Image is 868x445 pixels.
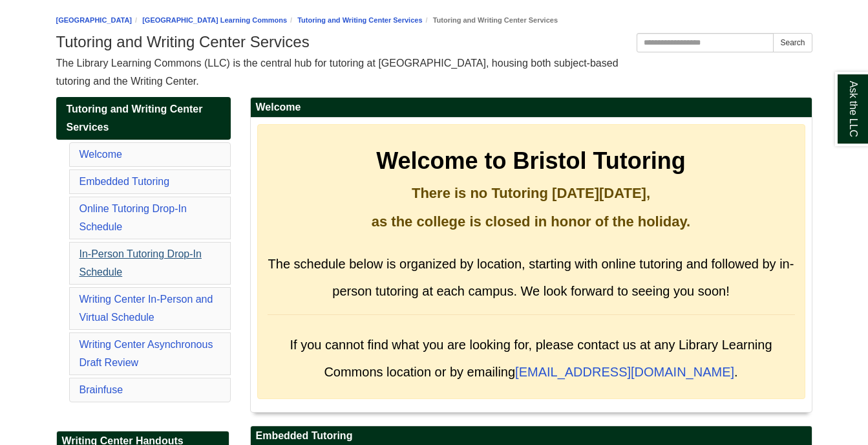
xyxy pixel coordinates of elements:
a: Tutoring and Writing Center Services [297,16,422,24]
a: [GEOGRAPHIC_DATA] Learning Commons [142,16,287,24]
a: Embedded Tutoring [79,176,170,187]
strong: Welcome to Bristol Tutoring [376,147,686,174]
h1: Tutoring and Writing Center Services [56,33,812,51]
span: Tutoring and Writing Center Services [67,103,203,133]
a: In-Person Tutoring Drop-In Schedule [79,248,202,277]
a: [EMAIL_ADDRESS][DOMAIN_NAME] [515,365,734,379]
span: The Library Learning Commons (LLC) is the central hub for tutoring at [GEOGRAPHIC_DATA], housing ... [56,58,619,87]
a: Writing Center In-Person and Virtual Schedule [79,294,213,323]
a: Tutoring and Writing Center Services [56,97,231,140]
a: Brainfuse [79,384,123,395]
nav: breadcrumb [56,14,812,27]
h2: Welcome [251,98,812,118]
strong: as the college is closed in honor of the holiday. [372,213,690,230]
strong: There is no Tutoring [DATE][DATE], [412,185,650,201]
li: Tutoring and Writing Center Services [423,14,558,27]
a: Writing Center Asynchronous Draft Review [79,339,213,368]
a: Online Tutoring Drop-In Schedule [79,203,187,232]
a: Welcome [79,149,122,160]
span: If you cannot find what you are looking for, please contact us at any Library Learning Commons lo... [290,338,772,379]
a: [GEOGRAPHIC_DATA] [56,16,132,24]
button: Search [773,33,812,52]
span: The schedule below is organized by location, starting with online tutoring and followed by in-per... [268,257,794,298]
